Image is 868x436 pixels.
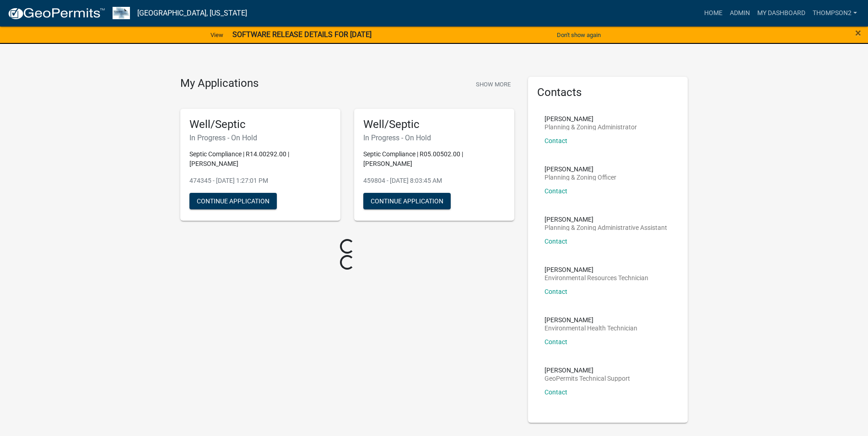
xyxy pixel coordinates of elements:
[545,174,616,181] p: Planning & Zoning Officer
[137,5,247,21] a: [GEOGRAPHIC_DATA], [US_STATE]
[545,288,567,295] a: Contact
[545,325,637,331] p: Environmental Health Technician
[113,7,130,19] img: Wabasha County, Minnesota
[232,30,372,39] strong: SOFTWARE RELEASE DETAILS FOR [DATE]
[545,137,567,144] a: Contact
[809,5,861,22] a: Thompson2
[189,193,277,209] button: Continue Application
[553,27,604,43] button: Don't show again
[545,317,637,323] p: [PERSON_NAME]
[545,238,567,245] a: Contact
[189,118,331,131] h5: Well/Septic
[545,224,667,231] p: Planning & Zoning Administrative Assistant
[189,133,331,142] h6: In Progress - On Hold
[363,118,505,131] h5: Well/Septic
[189,176,331,186] p: 474345 - [DATE] 1:27:01 PM
[363,149,505,169] p: Septic Compliance | R05.00502.00 | [PERSON_NAME]
[545,124,637,130] p: Planning & Zoning Administrator
[701,5,726,22] a: Home
[363,193,451,209] button: Continue Application
[180,77,259,90] h4: My Applications
[363,176,505,186] p: 459804 - [DATE] 8:03:45 AM
[472,77,514,92] button: Show More
[726,5,754,22] a: Admin
[545,216,667,223] p: [PERSON_NAME]
[545,187,567,195] a: Contact
[537,86,679,99] h5: Contacts
[855,27,861,39] span: ×
[189,149,331,169] p: Septic Compliance | R14.00292.00 | [PERSON_NAME]
[545,166,616,172] p: [PERSON_NAME]
[855,27,861,38] button: Close
[754,5,809,22] a: My Dashboard
[545,338,567,346] a: Contact
[545,388,567,396] a: Contact
[363,133,505,142] h6: In Progress - On Hold
[545,275,648,281] p: Environmental Resources Technician
[545,367,630,373] p: [PERSON_NAME]
[545,266,648,273] p: [PERSON_NAME]
[545,116,637,122] p: [PERSON_NAME]
[207,27,227,43] a: View
[545,375,630,382] p: GeoPermits Technical Support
